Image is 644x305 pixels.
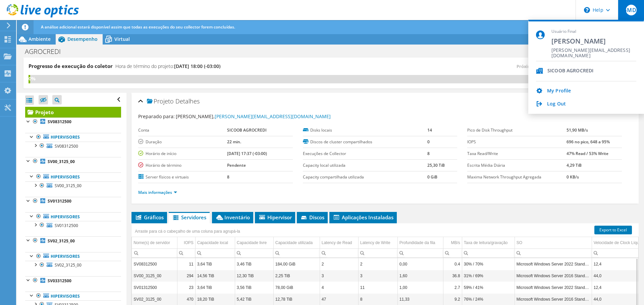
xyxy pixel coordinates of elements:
[551,36,636,46] span: [PERSON_NAME]
[467,174,567,180] label: Maxima Network Throughput Agregada
[320,258,358,270] td: Column Latency de Read, Value 2
[147,98,174,105] span: Projeto
[138,113,175,120] label: Preparado para:
[25,236,121,245] a: SV02_3125_00
[303,139,428,145] label: Discos de cluster compartilhados
[25,197,121,206] a: SV01312500
[358,248,397,257] td: Column Latency de Write, Filter cell
[195,248,235,257] td: Column Capacidade local, Filter cell
[195,293,235,305] td: Column Capacidade local, Value 18,20 TiB
[25,212,121,221] a: Hipervisores
[177,282,195,293] td: Column IOPS, Value 23
[451,239,460,247] div: MB/s
[25,276,121,285] a: SV03312500
[358,258,397,270] td: Column Latency de Write, Value 2
[237,239,267,247] div: Capacidade livre
[67,36,98,42] span: Desempenho
[132,282,177,293] td: Column Nome(s) de servidor, Value SV01312500
[515,282,592,293] td: Column SO, Value Microsoft Windows Server 2022 Standard
[300,214,324,221] span: Discos
[29,75,30,82] div: 0%
[138,139,227,145] label: Duração
[41,24,235,30] span: A análise adicional estará disponível assim que todas as execuções do seu collector forem concluí...
[320,248,358,257] td: Column Latency de Read, Filter cell
[427,127,432,133] b: 14
[399,239,435,247] div: Profundidade da fila
[195,282,235,293] td: Column Capacidade local, Value 3,64 TiB
[55,223,78,228] span: SV01312500
[235,293,273,305] td: Column Capacidade livre, Value 5,42 TiB
[132,248,177,257] td: Column Nome(s) de servidor, Filter cell
[197,239,228,247] div: Capacidade local
[195,270,235,282] td: Column Capacidade local, Value 14,56 TiB
[177,270,195,282] td: Column IOPS, Value 294
[443,270,462,282] td: Column MB/s, Value 36.8
[358,282,397,293] td: Column Latency de Write, Value 11
[215,113,331,120] a: [PERSON_NAME][EMAIL_ADDRESS][DOMAIN_NAME]
[584,7,590,13] svg: \n
[273,293,320,305] td: Column Capacidade utilizada, Value 12,78 TiB
[184,239,194,247] div: IOPS
[174,63,220,69] span: [DATE] 18:00 (-03:00)
[551,29,636,34] span: Usuário Final
[25,133,121,142] a: Hipervisores
[397,293,443,305] td: Column Profundidade da fila, Value 11,33
[138,162,227,169] label: Horário de término
[25,292,121,300] a: Hipervisores
[273,270,320,282] td: Column Capacidade utilizada, Value 2,25 TiB
[303,127,428,134] label: Disks locais
[115,63,220,70] h4: Hora de término do projeto:
[358,237,397,249] td: Latency de Write Column
[303,150,428,157] label: Execuções de Collector
[397,258,443,270] td: Column Profundidade da fila, Value 0,00
[177,258,195,270] td: Column IOPS, Value 11
[517,239,522,247] div: SO
[132,258,177,270] td: Column Nome(s) de servidor, Value SV08312500
[360,239,390,247] div: Latency de Write
[462,293,515,305] td: Column Taxa de leitura/gravação, Value 76% / 24%
[467,139,567,145] label: IOPS
[227,151,267,156] b: [DATE] 17:37 (-03:00)
[397,282,443,293] td: Column Profundidade da fila, Value 1,00
[273,282,320,293] td: Column Capacidade utilizada, Value 78,00 GiB
[48,119,71,125] b: SV08312500
[547,101,566,107] a: Log Out
[443,293,462,305] td: Column MB/s, Value 9.2
[273,248,320,257] td: Column Capacidade utilizada, Filter cell
[567,162,582,168] b: 4,29 TiB
[320,270,358,282] td: Column Latency de Read, Value 3
[48,198,71,204] b: SV01312500
[138,174,227,180] label: Server físicos e virtuais
[235,258,273,270] td: Column Capacidade livre, Value 3,46 TiB
[567,139,610,145] b: 696 no pico, 648 a 95%
[467,127,567,134] label: Pico de Disk Throughput
[235,282,273,293] td: Column Capacidade livre, Value 3,56 TiB
[48,278,71,284] b: SV03312500
[175,97,200,105] span: Detalhes
[25,221,121,230] a: SV01312500
[195,258,235,270] td: Column Capacidade local, Value 3,64 TiB
[138,127,227,134] label: Conta
[172,214,206,221] span: Servidores
[132,270,177,282] td: Column Nome(s) de servidor, Value SV00_3125_00
[567,174,579,180] b: 0 KB/s
[275,239,313,247] div: Capacidade utilizada
[227,174,229,180] b: 8
[443,258,462,270] td: Column MB/s, Value 0.4
[132,293,177,305] td: Column Nome(s) de servidor, Value SV02_3125_00
[227,139,241,145] b: 22 min.
[138,150,227,157] label: Horário de início
[515,248,592,257] td: Column SO, Filter cell
[132,237,177,249] td: Nome(s) de servidor Column
[358,293,397,305] td: Column Latency de Write, Value 8
[25,252,121,261] a: Hipervisores
[320,237,358,249] td: Latency de Read Column
[547,68,593,74] div: SICOOB AGROCREDI
[273,258,320,270] td: Column Capacidade utilizada, Value 184,00 GiB
[303,162,428,169] label: Capacity local utilizada
[443,248,462,257] td: Column MB/s, Filter cell
[397,270,443,282] td: Column Profundidade da fila, Value 1,60
[133,239,170,247] div: Nome(s) de servidor
[138,189,177,195] a: Mais informações
[22,48,71,55] h1: AGROCREDI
